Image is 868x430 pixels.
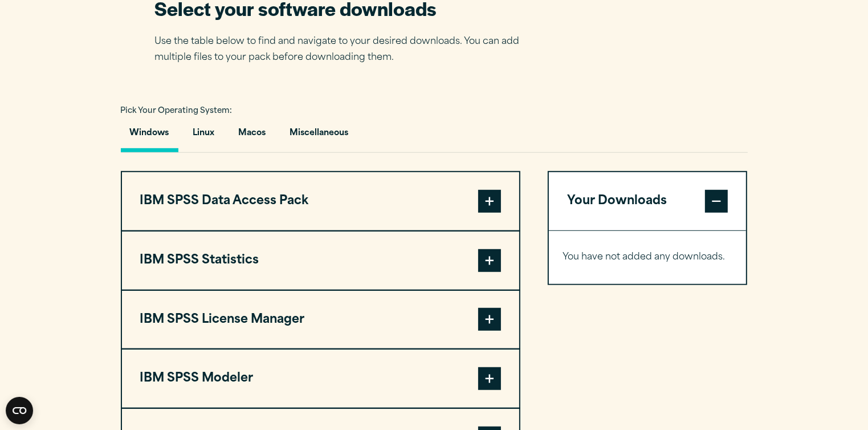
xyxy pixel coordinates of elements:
button: Linux [184,120,224,152]
button: IBM SPSS Statistics [122,232,519,290]
button: Miscellaneous [281,120,358,152]
span: Pick Your Operating System: [121,107,233,115]
button: IBM SPSS Modeler [122,350,519,408]
button: Your Downloads [549,172,747,230]
button: Open CMP widget [6,397,33,424]
button: Macos [230,120,275,152]
p: You have not added any downloads. [563,249,732,266]
button: Windows [121,120,178,152]
button: IBM SPSS Data Access Pack [122,172,519,230]
button: IBM SPSS License Manager [122,291,519,349]
p: Use the table below to find and navigate to your desired downloads. You can add multiple files to... [155,34,537,67]
div: Your Downloads [549,230,747,284]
